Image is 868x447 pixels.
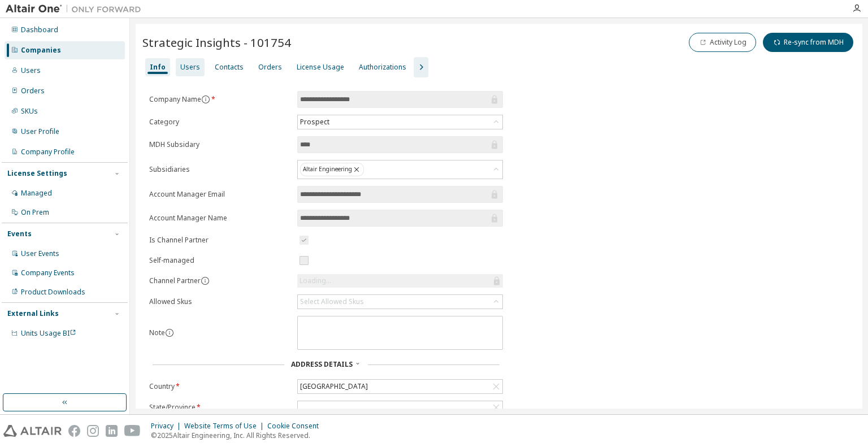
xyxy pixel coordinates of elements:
[21,328,76,338] span: Units Usage BI
[149,297,290,306] label: Allowed Skus
[215,63,244,72] div: Contacts
[180,63,200,72] div: Users
[149,165,290,174] label: Subsidiaries
[258,63,282,72] div: Orders
[149,95,290,104] label: Company Name
[201,95,210,104] button: information
[21,127,59,136] div: User Profile
[149,190,290,199] label: Account Manager Email
[300,297,364,306] div: Select Allowed Skus
[21,86,45,96] div: Orders
[142,34,291,50] span: Strategic Insights - 101754
[21,249,59,258] div: User Events
[184,422,267,431] div: Website Terms of Use
[298,115,502,129] div: Prospect
[21,46,61,55] div: Companies
[297,274,503,288] div: Loading...
[124,425,141,437] img: youtube.svg
[201,276,210,285] button: information
[267,422,325,431] div: Cookie Consent
[151,431,325,440] p: © 2025 Altair Engineering, Inc. All Rights Reserved.
[21,25,58,34] div: Dashboard
[149,118,290,127] label: Category
[149,328,165,337] label: Note
[21,66,41,75] div: Users
[21,288,85,297] div: Product Downloads
[359,63,406,72] div: Authorizations
[149,382,290,391] label: Country
[21,189,52,198] div: Managed
[106,425,118,437] img: linkedin.svg
[21,268,75,277] div: Company Events
[7,309,59,318] div: External Links
[149,140,290,149] label: MDH Subsidary
[165,328,174,337] button: information
[298,160,502,179] div: Altair Engineering
[298,380,370,393] div: [GEOGRAPHIC_DATA]
[689,33,756,52] button: Activity Log
[21,208,49,217] div: On Prem
[151,422,184,431] div: Privacy
[297,63,344,72] div: License Usage
[763,33,853,52] button: Re-sync from MDH
[3,425,62,437] img: altair_logo.svg
[149,256,290,265] label: Self-managed
[7,229,32,238] div: Events
[298,380,502,393] div: [GEOGRAPHIC_DATA]
[7,169,67,178] div: License Settings
[300,276,331,285] div: Loading...
[149,214,290,223] label: Account Manager Name
[6,3,147,15] img: Altair One
[21,147,75,157] div: Company Profile
[150,63,166,72] div: Info
[298,116,331,128] div: Prospect
[298,295,502,309] div: Select Allowed Skus
[21,107,38,116] div: SKUs
[149,403,290,412] label: State/Province
[291,359,353,369] span: Address Details
[300,163,364,176] div: Altair Engineering
[149,236,290,245] label: Is Channel Partner
[87,425,99,437] img: instagram.svg
[68,425,80,437] img: facebook.svg
[149,276,201,285] label: Channel Partner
